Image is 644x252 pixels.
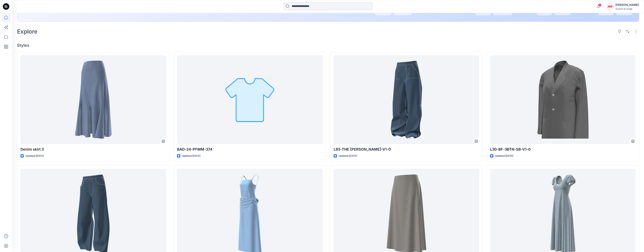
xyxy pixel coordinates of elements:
[339,154,357,158] p: Updated [DATE]
[20,55,166,144] a: Denim skirt 3
[490,55,636,144] a: L30-BF-3BTN-SB-V1-0
[17,43,639,48] h4: Styles
[182,154,200,158] p: Updated [DATE]
[598,3,601,7] span: 3
[177,147,323,152] p: BAD-24-PFMM-374
[20,147,166,152] p: Denim skirt 3
[490,147,636,152] p: L30-BF-3BTN-SB-V1-0
[495,154,513,158] p: Updated [DATE]
[606,3,614,10] div: AW
[25,154,44,158] p: Updated [DATE]
[615,2,639,7] div: [PERSON_NAME]
[334,147,479,152] p: L85-THE [PERSON_NAME]-V1-0
[334,55,479,144] a: L85-THE LYLA-V1-0
[17,28,38,35] h2: Explore
[615,7,639,10] div: Scotch & Soda
[177,55,323,144] a: BAD-24-PFMM-374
